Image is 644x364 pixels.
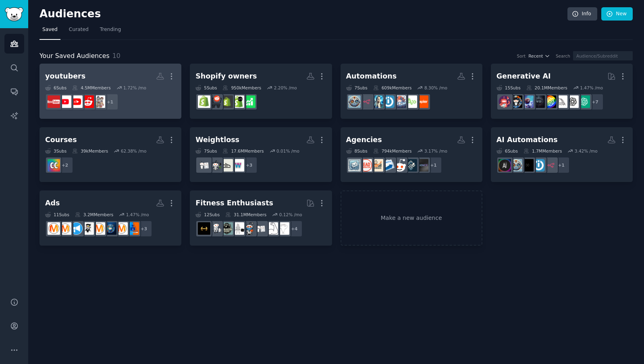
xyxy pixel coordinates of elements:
div: 1.7M Members [524,148,562,154]
img: sales [393,159,406,172]
div: + 3 [135,220,152,237]
div: 6 Sub s [497,148,518,154]
div: 2.20 % /mo [274,85,297,91]
div: 1.47 % /mo [580,85,603,91]
img: GYM [232,222,244,235]
div: Ads [45,198,60,208]
h2: Audiences [39,8,567,21]
img: selfpromotion [243,95,256,108]
img: ChatGPT [578,95,590,108]
a: youtubers6Subs4.5MMembers1.72% /mo+1VirtualYoutubersSmallYoutubersyoutubersyoutubeNewTubers [39,64,181,119]
img: ArtificialInteligence [521,159,534,172]
img: midjourney [555,95,567,108]
input: Audience/Subreddit [573,51,633,60]
img: AiAutomations [499,159,511,172]
img: reviewmyshopify [220,95,233,108]
div: + 1 [102,93,118,110]
div: 12 Sub s [195,212,220,217]
img: coldemail [348,159,361,172]
div: Courses [45,135,77,145]
div: youtubers [45,71,85,81]
div: AI Automations [497,135,558,145]
a: Fitness Enthusiasts12Subs31.1MMembers0.12% /mo+4Fitnessstrength_trainingloseitHealthGYMGymMotivat... [190,190,332,246]
div: + 1 [553,157,570,174]
img: CursedAds [81,222,94,235]
img: DigitalMarketing [93,222,105,235]
div: 3.2M Members [75,212,113,217]
div: 8 Sub s [346,148,368,154]
div: Weightloss [195,135,239,145]
a: Generative AI15Subs20.1MMembers1.47% /mo+7ChatGPTOpenAImidjourneyGPT3weirddalleStableDiffusionaiA... [491,64,633,119]
div: Generative AI [497,71,551,81]
div: Fitness Enthusiasts [195,198,273,208]
a: Courses3Subs39kMembers62.38% /mo+2ContentCreators [39,127,181,182]
img: agency [416,159,428,172]
img: dalle2 [499,95,511,108]
img: shopifyDev [232,95,244,108]
img: strength_training [266,222,278,235]
div: 17.6M Members [222,148,264,154]
img: Automate [405,95,417,108]
span: Your Saved Audiences [39,51,110,61]
div: 20.1M Members [526,85,567,91]
a: Shopify owners5Subs950kMembers2.20% /moselfpromotionshopifyDevreviewmyshopifyecommerceshopify [190,64,332,119]
div: 31.1M Members [225,212,266,217]
img: loseit [254,222,267,235]
img: LeadGeneration [359,159,372,172]
img: youtube [59,95,71,108]
div: Sort [517,53,526,59]
div: + 3 [241,157,258,174]
img: SmallYoutubers [81,95,94,108]
div: 8.30 % /mo [424,85,447,91]
div: 39k Members [72,148,108,154]
img: digital_marketing [104,222,116,235]
img: Emailmarketing [382,159,395,172]
img: n8n [544,159,556,172]
img: NewTubers [48,95,60,108]
div: Shopify owners [195,71,257,81]
span: Saved [42,26,58,33]
div: + 4 [286,220,303,237]
img: ContentCreators [48,159,60,172]
a: Agencies8Subs794kMembers3.17% /mo+1agencyemailmarketingnowsalesEmailmarketingsalestechniquesLeadG... [341,127,482,182]
div: 3 Sub s [45,148,66,154]
a: Automations7Subs609kMembers8.30% /mozapierAutomateAI_AgentsIntegromatautomationn8nNoCodeAIAutomation [341,64,482,119]
div: Agencies [346,135,382,145]
img: WegovyWeightLoss [232,159,244,172]
a: New [601,7,633,21]
img: ads [70,222,83,235]
img: ecommerce [209,95,222,108]
div: + 7 [587,93,604,110]
a: Trending [97,23,124,40]
button: Recent [528,53,550,59]
div: 0.01 % /mo [276,148,299,154]
div: Automations [346,71,397,81]
img: AskMarketing [115,222,128,235]
a: AI Automations6Subs1.7MMembers3.42% /mo+1n8nIntegromatArtificialInteligenceNoCodeAIAutomationAiAu... [491,127,633,182]
img: emailmarketingnow [405,159,417,172]
div: 1.72 % /mo [123,85,146,91]
a: Saved [39,23,60,40]
img: Fitness [277,222,289,235]
div: 15 Sub s [497,85,521,91]
img: AI_Agents [393,95,406,108]
div: 609k Members [373,85,412,91]
img: GymMotivation [220,222,233,235]
img: NoCodeAIAutomation [510,159,522,172]
img: Integromat [532,159,545,172]
div: 5 Sub s [195,85,217,91]
img: advertising [48,222,60,235]
span: Curated [69,26,89,33]
div: 62.38 % /mo [121,148,147,154]
div: 6 Sub s [45,85,66,91]
img: StableDiffusion [521,95,534,108]
img: GummySearch logo [5,7,23,21]
div: 11 Sub s [45,212,69,217]
div: 950k Members [222,85,261,91]
img: VirtualYoutubers [93,95,105,108]
span: 10 [112,52,120,60]
span: Trending [100,26,121,33]
a: Weightloss7Subs17.6MMembers0.01% /mo+3WegovyWeightLossWeightlosstechniquesketoloseit [190,127,332,182]
img: marketing [59,222,71,235]
span: Recent [528,53,543,59]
